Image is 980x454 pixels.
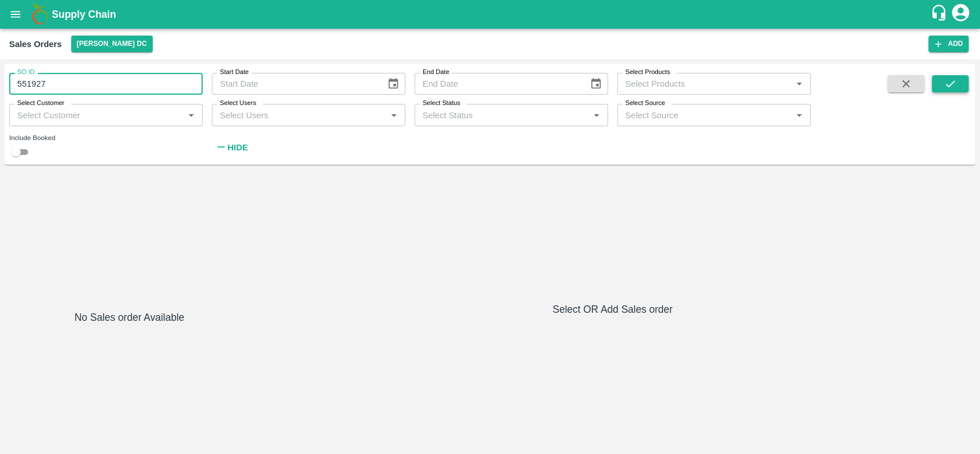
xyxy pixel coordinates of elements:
[423,68,449,77] label: End Date
[792,76,807,91] button: Open
[71,36,153,52] button: Select DC
[9,37,62,52] div: Sales Orders
[621,107,788,122] input: Select Source
[792,108,807,123] button: Open
[220,99,256,108] label: Select Users
[212,73,378,95] input: Start Date
[928,36,969,52] button: Add
[52,6,930,22] a: Supply Chain
[585,73,607,95] button: Choose date
[423,99,460,108] label: Select Status
[9,73,203,95] input: Enter SO ID
[415,73,580,95] input: End Date
[625,99,665,108] label: Select Source
[227,143,247,152] strong: Hide
[220,68,249,77] label: Start Date
[17,99,64,108] label: Select Customer
[621,76,788,91] input: Select Products
[625,68,670,77] label: Select Products
[75,309,184,445] h6: No Sales order Available
[254,301,971,317] h6: Select OR Add Sales order
[29,3,52,26] img: logo
[386,108,401,123] button: Open
[17,68,34,77] label: SO ID
[9,133,203,143] div: Include Booked
[52,9,116,20] b: Supply Chain
[589,108,604,123] button: Open
[382,73,404,95] button: Choose date
[418,107,586,122] input: Select Status
[950,2,971,26] div: account of current user
[215,107,383,122] input: Select Users
[184,108,199,123] button: Open
[2,1,29,28] button: open drawer
[930,4,950,25] div: customer-support
[13,107,180,122] input: Select Customer
[212,138,251,157] button: Hide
